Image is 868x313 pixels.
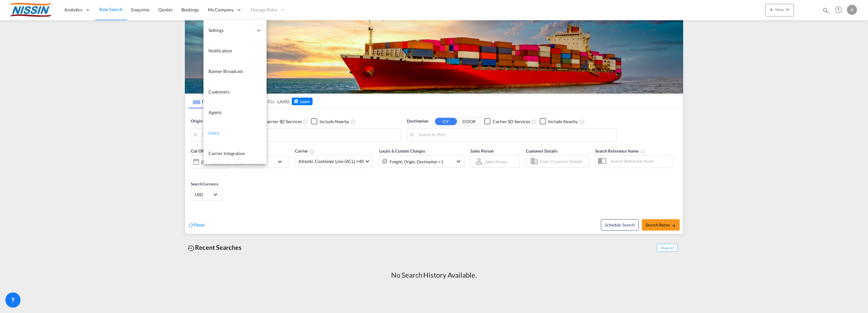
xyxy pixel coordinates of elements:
[264,94,289,108] md-tab-item: LAND
[390,157,443,166] div: Freight Origin Destination Factory Stuffing
[822,7,829,14] md-icon: icon-magnify
[379,148,425,153] span: Locals & Custom Charges
[484,157,508,166] md-select: Sales Person
[276,158,287,166] md-icon: icon-chevron-down
[646,222,676,227] span: Search Rates
[418,130,613,140] input: Search by Port
[455,158,462,165] md-icon: icon-chevron-down
[471,148,494,153] span: Sales Person
[194,222,205,227] span: Reset
[208,151,245,156] span: Carrier Integration
[350,119,355,124] md-icon: Unchecked: Ignores neighbouring ports when fetching rates.Checked : Includes neighbouring ports w...
[435,118,457,125] button: CY
[201,159,214,165] div: [DATE]
[203,102,267,123] a: Agents
[255,118,302,125] md-checkbox: Checkbox No Ink
[185,240,244,255] div: Recent Searches
[548,118,578,125] div: Include Nearby
[822,7,829,16] div: icon-magnify
[526,148,558,153] span: Customer Details
[251,7,278,13] span: Manage Rates
[784,6,791,13] md-icon: icon-chevron-down
[194,190,219,199] md-select: Select Currency: $ USDUnited States Dollar
[303,119,308,124] md-icon: Unchecked: Search for CY (Container Yard) services for all selected carriers.Checked : Search for...
[5,280,27,304] iframe: Chat
[187,244,195,252] md-icon: icon-backup-restore
[847,5,857,15] div: K
[203,41,267,61] a: Notification
[311,118,349,125] md-checkbox: Checkbox No Ink
[158,7,172,12] span: Quotes
[595,148,645,153] span: Search Reference Name
[195,192,213,197] span: USD
[295,148,314,153] span: Carrier
[607,156,672,166] input: Search Reference Name
[208,48,232,53] span: Notification
[458,118,480,125] button: DOOR
[208,89,230,94] span: Customers
[203,143,267,164] a: Carrier Integration
[264,118,302,125] div: Carrier SD Services
[191,155,229,168] div: [DATE]
[493,118,530,125] div: Carrier SD Services
[208,7,234,13] span: My Company
[391,270,477,280] div: No Search History Available.
[642,219,680,231] button: Search Ratesicon-arrow-right
[185,109,683,234] div: Origin DOOR CY Checkbox No InkUnchecked: Search for CY (Container Yard) services for all selected...
[320,118,349,125] div: Include Nearby
[191,182,218,186] span: Search Currency
[407,118,428,124] span: Destination
[208,110,222,115] span: Agents
[833,4,844,15] span: Help
[208,130,220,135] span: Users
[181,7,199,12] span: Bookings
[191,148,214,153] span: Cut Off Date
[99,7,122,12] span: Rate Search
[191,168,196,176] md-datepicker: Select
[833,4,847,16] div: Help
[203,82,267,102] a: Customers
[203,61,267,82] a: Banner Broadcast
[203,20,267,41] div: Settings
[657,244,677,252] span: Show All
[188,222,194,228] md-icon: icon-refresh
[309,149,314,154] md-icon: The selected Trucker/Carrierwill be displayed in the rate results If the rates are from another f...
[208,69,243,74] span: Banner Broadcast
[208,27,253,33] span: Settings
[188,222,205,229] div: icon-refreshReset
[672,223,676,228] md-icon: icon-arrow-right
[580,119,585,124] md-icon: Unchecked: Ignores neighbouring ports when fetching rates.Checked : Includes neighbouring ports w...
[601,219,639,231] button: Note: By default Schedule search will only considerorigin ports, destination ports and cut off da...
[191,118,202,124] span: Origin
[765,4,794,16] button: icon-plus 400-fgNewicon-chevron-down
[202,130,397,140] input: Search by Port
[185,20,683,93] img: LCL+%26+FCL+BACKGROUND.png
[484,118,530,125] md-checkbox: Checkbox No Ink
[298,158,364,165] span: Atlantic Container Line (ACL) +40
[9,3,52,17] img: 485da9108dca11f0a63a77e390b9b49c.jpg
[203,123,267,143] a: Users
[531,119,537,124] md-icon: Unchecked: Search for CY (Container Yard) services for all selected carriers.Checked : Search for...
[540,118,578,125] md-checkbox: Checkbox No Ink
[768,6,775,13] md-icon: icon-plus 400-fg
[188,94,289,108] md-pagination-wrapper: Use the left and right arrow keys to navigate between tabs
[64,7,82,13] span: Analytics
[379,155,464,168] div: Freight Origin Destination Factory Stuffingicon-chevron-down
[188,94,214,108] md-tab-item: FCL
[768,7,791,12] span: New
[640,149,645,154] md-icon: Your search will be saved by the below given name
[539,157,587,166] input: Enter Customer Details
[131,7,150,12] span: Enquiries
